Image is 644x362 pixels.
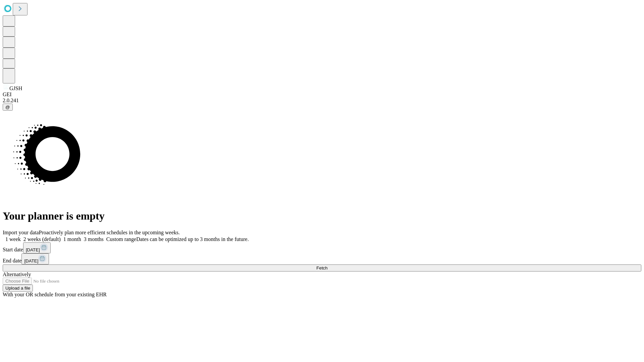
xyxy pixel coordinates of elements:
span: @ [5,105,10,110]
span: Import your data [3,230,39,235]
span: Fetch [316,265,327,270]
span: [DATE] [26,247,40,252]
span: Custom range [106,236,136,242]
span: 2 weeks (default) [23,236,61,242]
span: 1 week [5,236,21,242]
button: [DATE] [21,253,49,264]
button: Upload a file [3,285,33,292]
div: End date [3,253,641,264]
button: @ [3,104,13,111]
button: Fetch [3,264,641,271]
span: With your OR schedule from your existing EHR [3,292,107,297]
span: 1 month [63,236,81,242]
span: Alternatively [3,271,31,277]
span: Dates can be optimized up to 3 months in the future. [136,236,249,242]
span: [DATE] [24,258,38,263]
div: Start date [3,242,641,253]
span: GJSH [9,85,22,91]
h1: Your planner is empty [3,210,641,222]
div: GEI [3,92,641,98]
span: 3 months [84,236,104,242]
span: Proactively plan more efficient schedules in the upcoming weeks. [39,230,180,235]
button: [DATE] [23,242,51,253]
div: 2.0.241 [3,98,641,104]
